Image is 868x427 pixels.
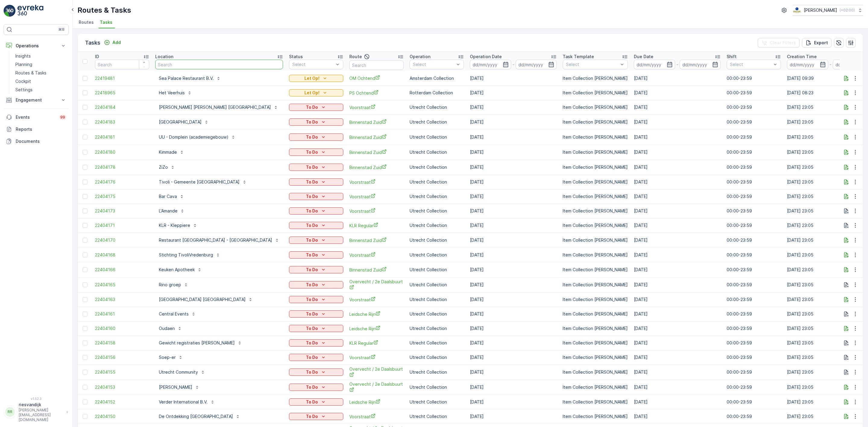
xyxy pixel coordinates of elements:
[306,193,318,199] p: To Do
[467,175,560,189] td: [DATE]
[349,222,404,229] a: KLR Regular
[631,189,724,204] td: [DATE]
[95,267,149,273] a: 22404166
[289,118,343,126] button: To Do
[631,292,724,307] td: [DATE]
[349,252,404,258] span: Voorstraat
[159,340,235,346] p: Gewicht registraties [PERSON_NAME]
[631,115,724,130] td: [DATE]
[349,340,404,346] a: KLR Regular
[83,253,87,257] div: Toggle Row Selected
[793,5,863,16] button: [PERSON_NAME](+02:00)
[349,354,404,361] span: Voorstraat
[814,40,828,46] p: Export
[13,77,69,86] a: Cockpit
[289,222,343,229] button: To Do
[95,134,149,140] a: 22404181
[467,292,560,307] td: [DATE]
[289,104,343,111] button: To Do
[306,237,318,243] p: To Do
[631,145,724,160] td: [DATE]
[95,208,149,214] a: 22404173
[13,60,69,69] a: Planning
[467,160,560,175] td: [DATE]
[4,94,69,106] button: Engagement
[155,250,224,260] button: Stichting TivoliVredenburg
[95,75,149,81] a: 22419481
[289,296,343,303] button: To Do
[631,248,724,262] td: [DATE]
[159,134,228,140] p: UU - Domplein (academiegebouw)
[159,325,175,331] p: Oudaen
[631,86,724,100] td: [DATE]
[95,237,149,243] a: 22404170
[349,119,404,125] a: Binnenstad Zuid
[349,149,404,155] a: Binnenstad Zuid
[306,104,318,110] p: To Do
[15,61,32,68] p: Planning
[95,354,149,360] a: 22404156
[349,60,404,70] input: Search
[304,75,319,81] p: Let Op!
[631,71,724,86] td: [DATE]
[13,69,69,77] a: Routes & Tasks
[95,384,149,390] span: 22404153
[289,237,343,244] button: To Do
[112,39,121,46] p: Add
[631,233,724,248] td: [DATE]
[631,100,724,115] td: [DATE]
[83,326,87,331] div: Toggle Row Selected
[349,267,404,273] span: Binnenstad Zuid
[155,235,283,245] button: Restaurant [GEOGRAPHIC_DATA] - [GEOGRAPHIC_DATA]
[349,75,404,81] span: OM Ochtend
[155,162,179,172] button: ZiZo
[95,340,149,346] a: 22404158
[306,119,318,125] p: To Do
[467,115,560,130] td: [DATE]
[95,325,149,331] a: 22404160
[349,279,404,291] span: Overvecht / 2e Daalsbuurt
[467,145,560,160] td: [DATE]
[155,221,201,230] button: KLR - Kleppiere
[83,105,87,110] div: Toggle Row Selected
[467,86,560,100] td: [DATE]
[159,104,271,110] p: [PERSON_NAME] [PERSON_NAME] [GEOGRAPHIC_DATA]
[467,336,560,350] td: [DATE]
[467,380,560,395] td: [DATE]
[155,265,206,275] button: Keuken Apotheek
[83,341,87,345] div: Toggle Row Selected
[289,281,343,288] button: To Do
[95,222,149,228] span: 22404171
[306,282,318,288] p: To Do
[306,179,318,185] p: To Do
[17,5,43,17] img: logo_light-DOdMpM7g.png
[83,312,87,316] div: Toggle Row Selected
[631,277,724,292] td: [DATE]
[349,237,404,243] span: Binnenstad Zuid
[289,164,343,171] button: To Do
[467,189,560,204] td: [DATE]
[155,117,212,127] button: [GEOGRAPHIC_DATA]
[60,115,65,120] p: 99
[349,179,404,185] span: Voorstraat
[95,311,149,317] a: 22404161
[349,208,404,214] a: Voorstraat
[155,132,239,142] button: UU - Domplein (academiegebouw)
[155,367,209,377] button: Utrecht Community
[159,208,178,214] p: L'Amande
[349,104,404,111] a: Voorstraat
[16,126,66,132] p: Reports
[349,297,404,303] span: Voorstraat
[289,75,343,82] button: Let Op!
[467,350,560,365] td: [DATE]
[467,233,560,248] td: [DATE]
[95,252,149,258] a: 22404168
[83,370,87,375] div: Toggle Row Selected
[95,60,149,69] input: Search
[770,40,796,46] p: Clear Filters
